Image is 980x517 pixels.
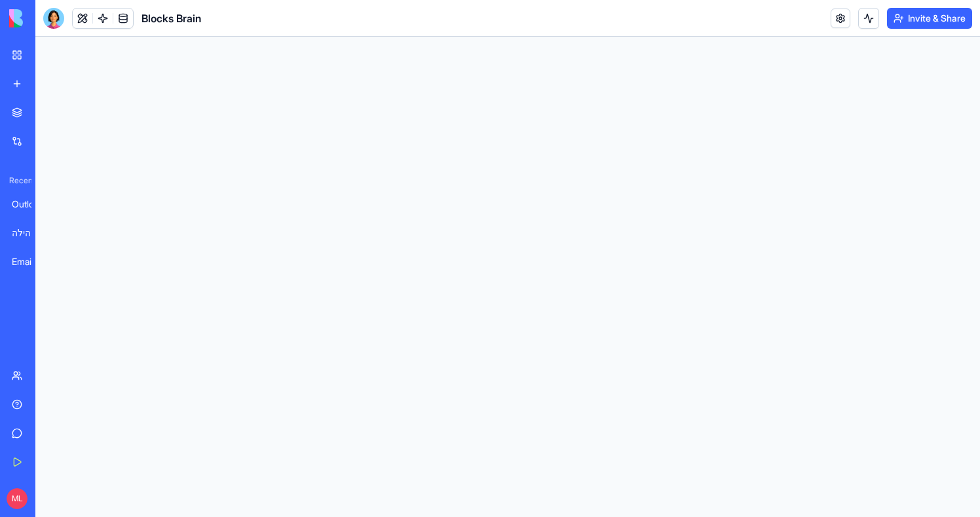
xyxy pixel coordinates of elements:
a: תיאטרון הקהילה [4,220,56,246]
div: Email Sequence Generator [12,255,48,268]
a: Outlook [4,191,56,217]
span: Blocks Brain [141,10,201,26]
span: Recent [4,175,31,186]
div: Outlook [12,198,48,211]
span: ML [7,488,28,509]
a: Email Sequence Generator [4,249,56,275]
button: Invite & Share [887,8,972,29]
img: logo [9,9,90,27]
div: תיאטרון הקהילה [12,226,48,240]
